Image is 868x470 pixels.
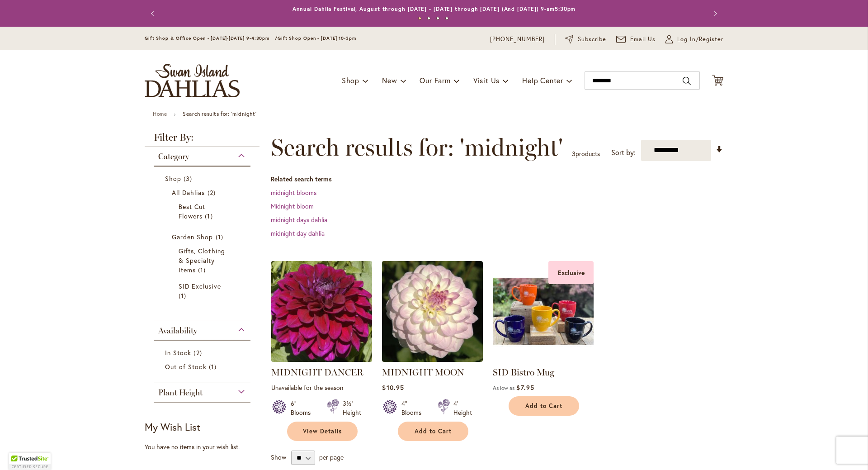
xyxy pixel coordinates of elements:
span: Search results for: 'midnight' [271,134,563,161]
dt: Related search terms [271,175,723,184]
p: Unavailable for the season [271,383,372,392]
a: MIDNIGHT MOON [382,355,483,364]
button: 2 of 4 [427,17,430,20]
p: products [572,147,600,161]
a: midnight days dahlia [271,215,327,224]
a: Best Cut Flowers [179,202,228,221]
span: 1 [216,232,226,242]
span: Shop [342,76,359,85]
label: Sort by: [611,144,636,161]
a: MIDNIGHT MOON [382,367,464,378]
div: 4' Height [453,399,472,417]
span: 2 [208,188,218,197]
a: Shop [165,174,241,183]
button: Add to Cart [509,396,579,416]
a: SID Bistro Mug Exclusive [493,355,594,364]
span: View Details [303,427,342,435]
span: Gift Shop Open - [DATE] 10-3pm [278,35,356,41]
span: Garden Shop [172,233,213,241]
span: SID Exclusive [179,282,221,290]
a: midnight day dahlia [271,229,325,237]
button: Next [705,5,723,23]
button: 3 of 4 [436,17,439,20]
span: Log In/Register [677,35,723,44]
span: Plant Height [158,388,203,398]
span: $7.95 [516,383,534,392]
span: per page [319,453,344,461]
a: Annual Dahlia Festival, August through [DATE] - [DATE] through [DATE] (And [DATE]) 9-am5:30pm [292,5,576,12]
span: New [382,76,397,85]
img: Midnight Dancer [269,258,375,364]
span: Gifts, Clothing & Specialty Items [179,247,225,274]
span: Gift Shop & Office Open - [DATE]-[DATE] 9-4:30pm / [145,35,278,41]
a: Out of Stock 1 [165,362,241,371]
button: Add to Cart [398,422,468,441]
div: You have no items in your wish list. [145,442,265,451]
a: Subscribe [565,35,606,44]
a: SID Exclusive [179,281,228,300]
span: 3 [184,174,194,183]
div: 6" Blooms [291,399,316,417]
span: 2 [193,348,204,357]
a: Gifts, Clothing &amp; Specialty Items [179,246,228,275]
span: All Dahlias [172,188,205,197]
span: Best Cut Flowers [179,202,205,220]
a: Garden Shop [172,232,235,242]
span: Help Center [522,76,563,85]
span: 1 [198,265,208,275]
a: [PHONE_NUMBER] [490,35,545,44]
img: MIDNIGHT MOON [382,261,483,362]
span: $10.95 [382,383,404,392]
span: Add to Cart [415,427,452,435]
span: Visit Us [473,76,500,85]
a: Email Us [616,35,656,44]
div: Exclusive [548,261,594,284]
span: Out of Stock [165,362,207,371]
a: In Stock 2 [165,348,241,357]
a: store logo [145,64,240,97]
span: As low as [493,385,514,391]
a: SID Bistro Mug [493,367,554,378]
span: Category [158,152,189,161]
img: SID Bistro Mug [493,261,594,362]
span: 3 [572,149,576,158]
a: Midnight bloom [271,202,314,210]
strong: My Wish List [145,420,200,433]
button: 1 of 4 [418,17,421,20]
span: Subscribe [578,35,606,44]
a: View Details [287,422,358,441]
iframe: Launch Accessibility Center [7,438,32,463]
span: 1 [205,211,215,221]
div: 3½' Height [343,399,361,417]
a: Home [153,110,167,117]
span: Availability [158,326,197,336]
button: Previous [145,5,163,23]
strong: Filter By: [145,133,259,147]
span: Our Farm [420,76,450,85]
a: MIDNIGHT DANCER [271,367,363,378]
strong: Search results for: 'midnight' [183,110,256,117]
span: 1 [179,291,189,300]
a: midnight blooms [271,188,316,197]
span: Show [271,453,286,461]
div: 4" Blooms [401,399,427,417]
a: Log In/Register [665,35,723,44]
span: Shop [165,174,181,183]
span: Add to Cart [525,402,562,410]
span: In Stock [165,348,191,357]
span: 1 [209,362,219,371]
span: Email Us [630,35,656,44]
button: 4 of 4 [445,17,448,20]
a: Midnight Dancer [271,355,372,364]
a: All Dahlias [172,188,235,197]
